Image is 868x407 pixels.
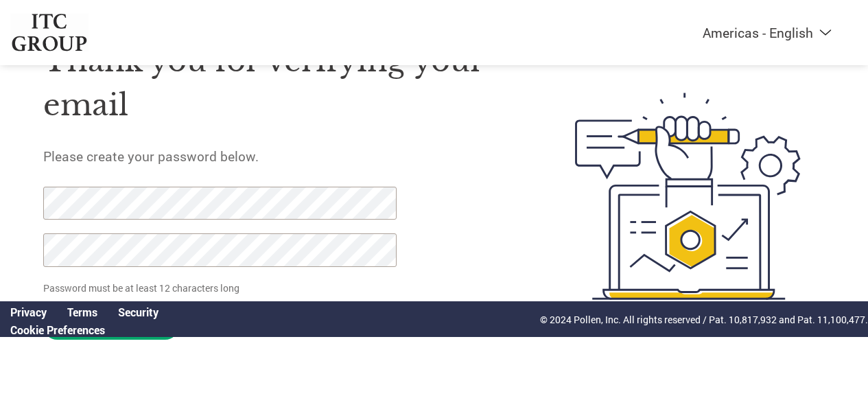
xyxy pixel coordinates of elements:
a: Security [118,305,159,319]
a: Privacy [10,305,47,319]
img: ITC Group [10,14,89,51]
a: Terms [67,305,97,319]
p: Password must be at least 12 characters long [43,281,399,295]
img: create-password [551,19,824,373]
h1: Thank you for verifying your email [43,39,512,128]
a: Cookie Preferences, opens a dedicated popup modal window [10,323,105,337]
h5: Please create your password below. [43,148,512,165]
p: © 2024 Pollen, Inc. All rights reserved / Pat. 10,817,932 and Pat. 11,100,477. [540,312,868,327]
